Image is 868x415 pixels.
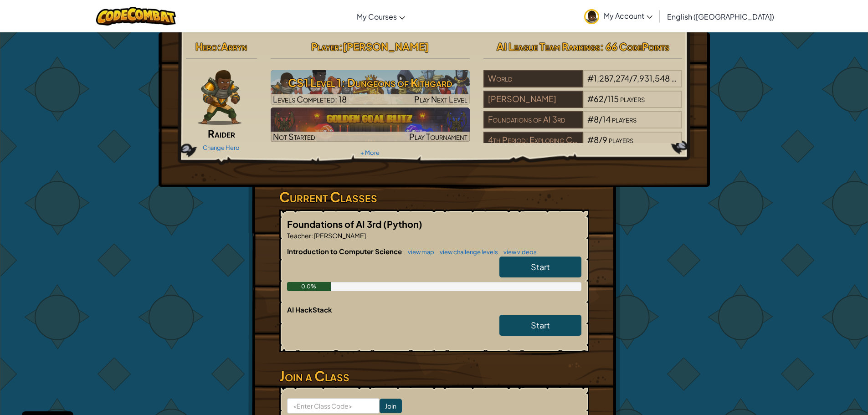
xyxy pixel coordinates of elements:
[499,315,581,336] a: Start
[403,248,434,256] a: view map
[483,140,683,151] a: 4th Period: Exploring CS - Computer Programming/A.I.#8/9players
[435,248,498,256] a: view challenge levels
[612,114,637,124] span: players
[609,134,633,145] span: players
[287,231,311,240] span: Teacher
[604,11,652,20] span: My Account
[313,231,366,240] span: [PERSON_NAME]
[600,40,669,53] span: : 66 CodePoints
[587,73,594,83] span: #
[602,134,607,145] span: 9
[599,114,602,124] span: /
[409,131,467,142] span: Play Tournament
[483,70,583,87] div: World
[633,73,670,83] span: 7,931,548
[271,108,470,142] a: Not StartedPlay Tournament
[287,282,331,291] div: 0.0%
[497,40,600,53] span: AI League Team Rankings
[607,93,619,104] span: 115
[483,132,583,149] div: 4th Period: Exploring CS - Computer Programming/A.I.
[483,120,683,130] a: Foundations of AI 3rd#8/14players
[531,320,550,330] span: Start
[195,40,217,53] span: Hero
[587,93,594,104] span: #
[587,134,594,145] span: #
[357,12,397,21] span: My Courses
[594,114,599,124] span: 8
[279,187,589,207] h3: Current Classes
[279,366,589,386] h3: Join a Class
[629,73,633,83] span: /
[271,108,470,142] img: Golden Goal
[663,4,779,29] a: English ([GEOGRAPHIC_DATA])
[483,91,583,108] div: [PERSON_NAME]
[198,70,241,125] img: raider-pose.png
[599,134,602,145] span: /
[221,40,247,53] span: Arryn
[483,79,683,89] a: World#1,287,274/7,931,548players
[531,261,550,272] span: Start
[483,99,683,110] a: [PERSON_NAME]#62/115players
[584,9,599,24] img: avatar
[594,73,629,83] span: 1,287,274
[96,7,176,26] img: CodeCombat logo
[620,93,645,104] span: players
[360,149,380,156] a: + More
[271,72,470,93] h3: CS1 Level 1: Dungeons of Kithgard
[273,131,315,142] span: Not Started
[483,111,583,128] div: Foundations of AI 3rd
[203,144,240,151] a: Change Hero
[414,94,467,104] span: Play Next Level
[587,114,594,124] span: #
[287,218,383,230] span: Foundations of AI 3rd
[217,40,221,53] span: :
[311,231,313,240] span: :
[287,247,403,256] span: Introduction to Computer Science
[667,12,774,21] span: English ([GEOGRAPHIC_DATA])
[339,40,343,53] span: :
[343,40,429,53] span: [PERSON_NAME]
[604,93,607,104] span: /
[580,2,657,31] a: My Account
[311,40,339,53] span: Player
[271,70,470,105] img: CS1 Level 1: Dungeons of Kithgard
[273,94,347,104] span: Levels Completed: 18
[352,4,410,29] a: My Courses
[594,93,604,104] span: 62
[380,399,402,413] input: Join
[499,248,537,256] a: view videos
[594,134,599,145] span: 8
[271,70,470,105] a: Play Next Level
[208,127,235,140] span: Raider
[287,305,332,314] span: AI HackStack
[287,398,380,414] input: <Enter Class Code>
[383,218,422,230] span: (Python)
[602,114,611,124] span: 14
